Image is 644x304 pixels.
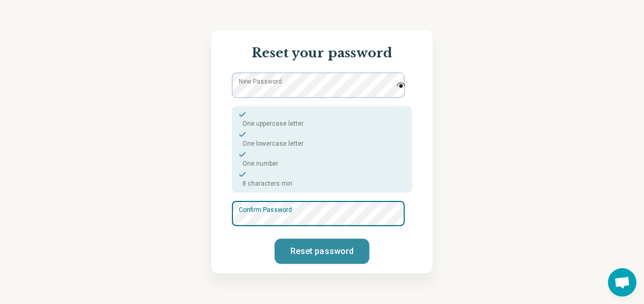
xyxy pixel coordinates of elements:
span: One uppercase letter [242,120,304,127]
label: Confirm Password [239,205,292,215]
span: One lowercase letter [242,140,304,147]
span: One number [242,160,278,167]
a: Open chat [608,268,637,297]
label: New Password [239,77,282,86]
h1: Reset your password [252,44,393,62]
span: 8 characters min [242,180,292,187]
button: Reset password [275,239,369,264]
